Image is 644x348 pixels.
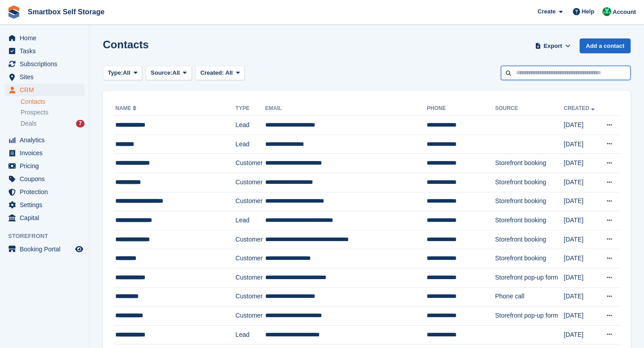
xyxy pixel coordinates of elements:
a: menu [4,84,85,96]
span: Analytics [20,134,73,146]
span: Home [20,32,73,44]
a: menu [4,71,85,83]
a: menu [4,243,85,255]
span: Sites [20,71,73,83]
a: menu [4,147,85,159]
td: Phone call [495,287,564,306]
span: Capital [20,212,73,224]
td: [DATE] [564,192,600,211]
td: Lead [236,135,265,154]
td: Lead [236,211,265,230]
span: Settings [20,199,73,211]
a: menu [4,134,85,146]
a: menu [4,199,85,211]
th: Type [236,102,265,116]
td: [DATE] [564,249,600,268]
a: Contacts [21,98,85,106]
a: menu [4,45,85,57]
td: Lead [236,116,265,135]
a: menu [4,58,85,70]
a: Smartbox Self Storage [24,4,108,19]
span: Help [582,7,594,16]
a: menu [4,173,85,185]
span: Tasks [20,45,73,57]
td: Storefront pop-up form [495,268,564,287]
a: menu [4,160,85,172]
h1: Contacts [103,38,149,51]
button: Source: All [146,66,192,81]
button: Type: All [103,66,142,81]
a: Preview store [74,244,85,255]
a: Add a contact [580,38,631,53]
img: Elinor Shepherd [602,7,611,16]
td: Customer [236,154,265,173]
td: Storefront booking [495,211,564,230]
img: stora-icon-8386f47178a22dfd0bd8f6a31ec36ba5ce8667c1dd55bd0f319d3a0aa187defe.svg [7,5,21,19]
span: All [173,68,180,77]
td: Customer [236,268,265,287]
span: Create [538,7,555,16]
a: Deals 7 [21,119,85,128]
span: Booking Portal [20,243,73,255]
td: Storefront pop-up form [495,306,564,326]
span: Prospects [21,108,48,117]
td: Storefront booking [495,249,564,268]
td: Customer [236,230,265,249]
span: Deals [21,119,37,128]
td: Storefront booking [495,230,564,249]
td: Customer [236,287,265,306]
td: [DATE] [564,287,600,306]
td: Storefront booking [495,192,564,211]
th: Email [265,102,427,116]
a: Created [564,105,597,111]
a: Prospects [21,108,85,117]
button: Export [533,38,572,53]
span: Type: [108,68,123,77]
span: All [123,68,131,77]
span: Source: [151,68,172,77]
td: [DATE] [564,135,600,154]
button: Created: All [195,66,245,81]
span: Subscriptions [20,58,73,70]
td: Customer [236,306,265,326]
span: CRM [20,84,73,96]
th: Source [495,102,564,116]
th: Phone [427,102,495,116]
a: menu [4,32,85,44]
td: [DATE] [564,173,600,192]
td: Customer [236,249,265,268]
span: Storefront [8,232,89,241]
div: 7 [76,120,85,127]
span: Export [544,42,562,51]
td: Customer [236,173,265,192]
a: menu [4,186,85,198]
td: [DATE] [564,268,600,287]
span: Protection [20,186,73,198]
span: Invoices [20,147,73,159]
a: menu [4,212,85,224]
td: Customer [236,192,265,211]
a: Name [115,105,138,111]
td: [DATE] [564,325,600,344]
span: Account [613,8,636,17]
span: All [225,69,233,76]
td: Storefront booking [495,154,564,173]
td: Storefront booking [495,173,564,192]
td: [DATE] [564,230,600,249]
td: [DATE] [564,306,600,326]
span: Created: [200,69,224,76]
td: Lead [236,325,265,344]
span: Pricing [20,160,73,172]
td: [DATE] [564,211,600,230]
td: [DATE] [564,154,600,173]
span: Coupons [20,173,73,185]
td: [DATE] [564,116,600,135]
